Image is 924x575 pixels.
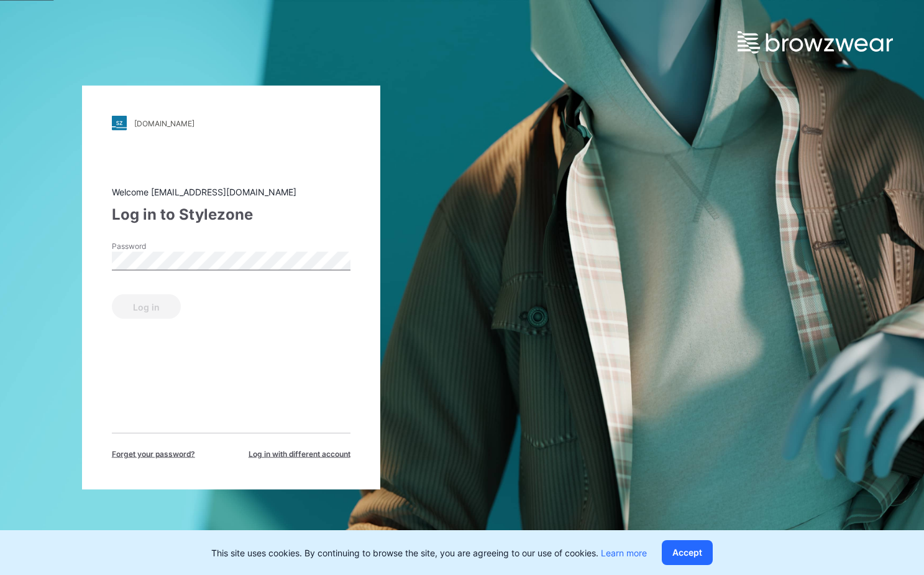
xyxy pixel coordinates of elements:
button: Accept [662,540,713,565]
img: stylezone-logo.562084cfcfab977791bfbf7441f1a819.svg [112,116,127,131]
a: Learn more [601,548,647,558]
p: This site uses cookies. By continuing to browse the site, you are agreeing to our use of cookies. [211,546,647,559]
div: [DOMAIN_NAME] [134,118,194,128]
div: Log in to Stylezone [112,203,350,226]
img: browzwear-logo.e42bd6dac1945053ebaf764b6aa21510.svg [738,31,893,54]
span: Log in with different account [249,449,350,460]
div: Welcome [EMAIL_ADDRESS][DOMAIN_NAME] [112,185,350,199]
a: [DOMAIN_NAME] [112,116,350,131]
span: Forget your password? [112,449,195,460]
label: Password [112,241,199,252]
